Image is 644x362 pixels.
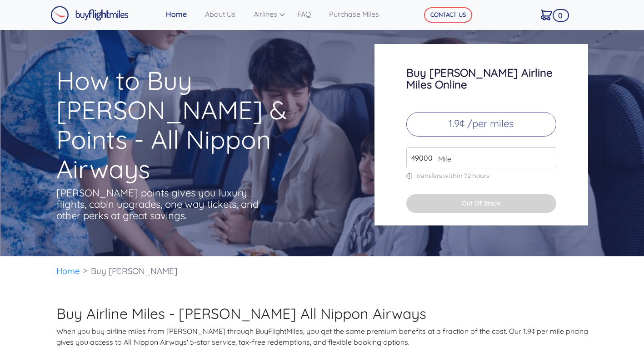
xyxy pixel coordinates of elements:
a: Home [56,265,80,276]
a: Airlines [250,5,294,23]
img: Buy Flight Miles Logo [50,6,129,24]
span: Mile [434,153,451,164]
h3: Buy [PERSON_NAME] Airline Miles Online [406,67,556,90]
a: Purchase Miles [325,5,394,23]
a: Buy Flight Miles Logo [50,4,129,26]
img: Cart [541,10,552,20]
button: CONTACT US [424,7,472,23]
p: [PERSON_NAME] points gives you luxury flights, cabin upgrades, one way tickets, and other perks a... [56,187,261,221]
h2: Buy Airline Miles - [PERSON_NAME] All Nippon Airways [56,305,588,322]
p: transfers within 72 hours [406,172,556,180]
li: Buy [PERSON_NAME] [86,256,182,286]
p: When you buy airline miles from [PERSON_NAME] through BuyFlightMiles, you get the same premium be... [56,326,588,347]
p: 1.9¢ /per miles [406,112,556,137]
a: 0 [537,5,565,24]
span: 0 [553,9,569,22]
a: Home [162,5,201,23]
h1: How to Buy [PERSON_NAME] & Points - All Nippon Airways [56,66,339,184]
button: Out Of Stock! [406,194,556,213]
a: About Us [201,5,250,23]
a: FAQ [294,5,325,23]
